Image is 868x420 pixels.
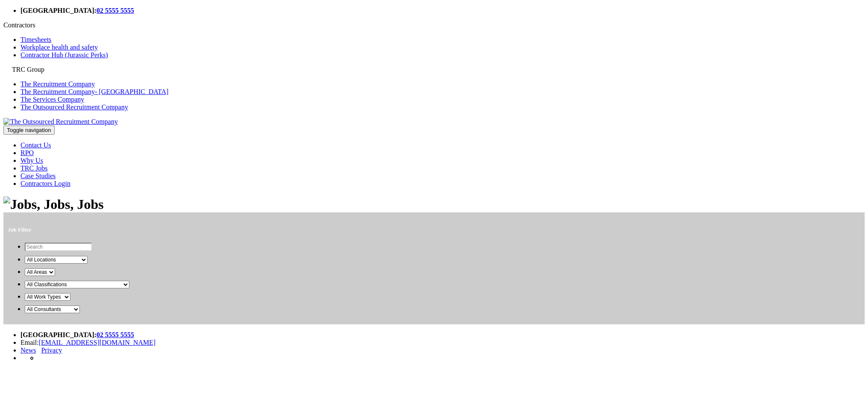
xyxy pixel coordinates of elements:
a: 02 5555 5555 [96,7,134,14]
input: Search [25,243,91,251]
a: Case Studies [20,172,56,179]
a: The Recruitment Company [20,80,95,88]
h5: Job Filter [8,226,860,233]
img: The Outsourced Recruitment Company [3,118,118,126]
a: The Services Company [20,96,84,103]
a: TRC Jobs [20,164,48,172]
a: The Recruitment Company- [GEOGRAPHIC_DATA] [20,88,169,95]
a: Contractors [3,21,35,29]
ul: Contractors [3,36,169,59]
li: Email: [20,339,865,347]
a: Privacy [41,347,62,354]
ul: TRC Group [3,80,169,111]
button: Toggle navigation [3,126,55,135]
a: News [20,347,36,354]
a: 02 5555 5555 [96,331,134,338]
span: Toggle navigation [7,127,51,133]
a: The Outsourced Recruitment Company [20,103,128,111]
a: Contractors Login [20,180,70,187]
a: TRC Group [12,66,44,73]
strong: [GEOGRAPHIC_DATA]: [20,331,134,338]
a: [EMAIL_ADDRESS][DOMAIN_NAME] [39,339,156,346]
a: Timesheets [20,36,51,43]
a: RPO [20,149,34,156]
a: Workplace health and safety [20,44,98,51]
a: Contractor Hub (Jurassic Perks) [20,51,108,59]
li: [GEOGRAPHIC_DATA]: [20,7,865,15]
a: Why Us [20,157,43,164]
a: Contact Us [20,141,51,149]
img: Jobs, Jobs, Jobs [3,197,104,212]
